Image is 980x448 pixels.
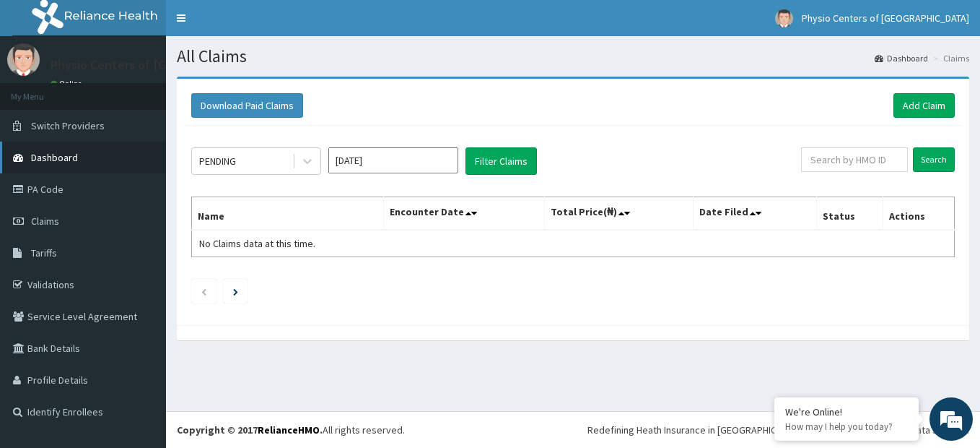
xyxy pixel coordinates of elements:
[199,154,236,168] div: PENDING
[465,147,537,175] button: Filter Claims
[544,197,693,231] th: Total Price(₦)
[883,197,954,231] th: Actions
[192,197,384,231] th: Name
[51,79,85,89] a: Online
[694,197,817,231] th: Date Filed
[785,421,908,433] p: How may I help you today?
[384,197,545,231] th: Encounter Date
[785,405,908,418] div: We're Online!
[816,197,883,231] th: Status
[31,119,105,132] span: Switch Providers
[913,147,955,172] input: Search
[929,52,969,64] li: Claims
[328,147,458,173] input: Select Month and Year
[7,43,40,76] img: User Image
[802,12,969,25] span: Physio Centers of [GEOGRAPHIC_DATA]
[233,285,238,298] a: Next page
[191,93,303,118] button: Download Paid Claims
[893,93,955,118] a: Add Claim
[177,47,969,66] h1: All Claims
[31,151,78,164] span: Dashboard
[177,423,323,436] strong: Copyright © 2017 .
[801,147,908,172] input: Search by HMO ID
[51,59,272,72] p: Physio Centers of [GEOGRAPHIC_DATA]
[201,285,207,298] a: Previous page
[775,9,793,27] img: User Image
[199,237,315,250] span: No Claims data at this time.
[875,52,928,64] a: Dashboard
[587,423,969,437] div: Redefining Heath Insurance in [GEOGRAPHIC_DATA] using Telemedicine and Data Science!
[258,423,320,436] a: RelianceHMO
[31,246,57,259] span: Tariffs
[166,411,980,448] footer: All rights reserved.
[31,215,59,228] span: Claims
